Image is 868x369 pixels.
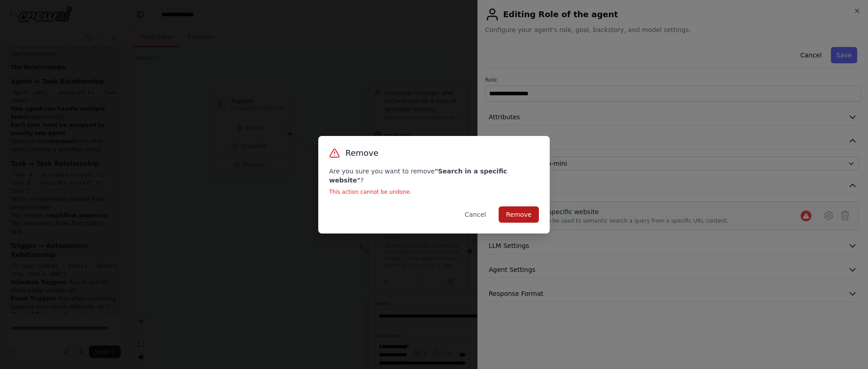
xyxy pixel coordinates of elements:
[345,147,378,159] h3: Remove
[329,167,539,185] p: Are you sure you want to remove ?
[329,168,507,184] strong: " Search in a specific website "
[499,206,539,223] button: Remove
[329,188,539,196] p: This action cannot be undone.
[458,206,493,223] button: Cancel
